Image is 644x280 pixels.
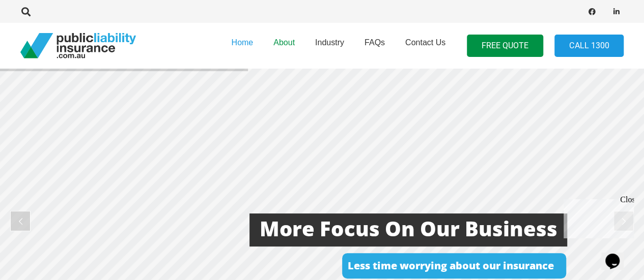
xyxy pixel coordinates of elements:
a: pli_logotransparent [20,33,136,58]
span: Contact Us [405,38,445,47]
div: Chat live with an agent now!Close [4,4,70,74]
span: Industry [315,38,344,47]
a: FREE QUOTE [467,35,543,57]
span: FAQs [365,38,385,47]
span: About [273,38,295,47]
a: Call 1300 [554,35,624,57]
iframe: chat widget [559,195,634,238]
span: Home [231,38,253,47]
iframe: chat widget [601,239,634,270]
a: Facebook [585,5,599,19]
a: Search [16,7,36,16]
a: Industry [305,20,354,72]
a: About [263,20,305,72]
a: FAQs [354,20,395,72]
a: Contact Us [395,20,456,72]
a: Home [221,20,263,72]
a: LinkedIn [609,5,624,19]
